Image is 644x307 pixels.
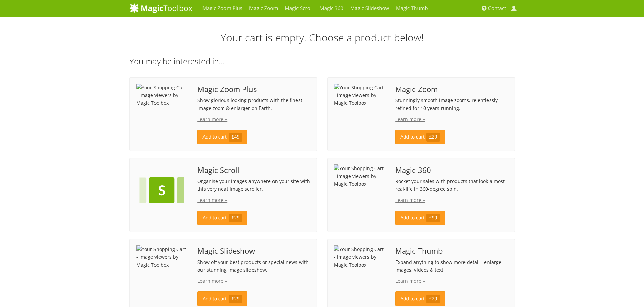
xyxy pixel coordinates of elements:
a: Add to cart£49 [197,130,247,144]
img: Your Shopping Cart - image viewers by Magic Toolbox [136,164,188,216]
img: MagicToolbox.com - Image tools for your website [129,3,192,13]
span: £29 [229,295,242,303]
span: £99 [426,214,440,222]
span: £29 [229,214,242,222]
img: Your Shopping Cart - image viewers by Magic Toolbox [334,245,385,269]
img: Your Shopping Cart - image viewers by Magic Toolbox [136,84,188,107]
p: Expand anything to show more detail - enlarge images, videos & text. [395,258,508,274]
p: Stunningly smooth image zooms, relentlessly refined for 10 years running. [395,96,508,112]
a: Learn more » [395,197,425,203]
img: Your Shopping Cart - image viewers by Magic Toolbox [334,84,385,107]
img: Your Shopping Cart - image viewers by Magic Toolbox [334,164,385,188]
h2: Your cart is empty. Choose a product below! [129,32,515,43]
a: Add to cart£29 [395,291,445,306]
p: Show off your best products or special news with our stunning image slideshow. [197,258,310,274]
a: Add to cart£29 [197,211,247,225]
span: £49 [229,133,242,142]
span: Magic Zoom [395,85,508,93]
span: Magic 360 [395,166,508,174]
p: Organise your images anywhere on your site with this very neat image scroller. [197,177,310,193]
span: £29 [426,295,440,303]
span: Magic Slideshow [197,247,310,255]
img: Your Shopping Cart - image viewers by Magic Toolbox [136,245,188,269]
a: Add to cart£29 [197,291,247,306]
span: Magic Zoom Plus [197,85,310,93]
a: Learn more » [197,116,227,122]
a: Learn more » [395,116,425,122]
span: Magic Scroll [197,166,310,174]
a: Learn more » [197,278,227,284]
span: Magic Thumb [395,247,508,255]
a: Learn more » [197,197,227,203]
p: Show glorious looking products with the finest image zoom & enlarger on Earth. [197,96,310,112]
span: Contact [488,5,506,12]
a: Add to cart£99 [395,211,445,225]
a: Learn more » [395,278,425,284]
span: £29 [426,133,440,142]
p: Rocket your sales with products that look almost real-life in 360-degree spin. [395,177,508,193]
a: Add to cart£29 [395,130,445,144]
h3: You may be interested in… [129,57,515,66]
